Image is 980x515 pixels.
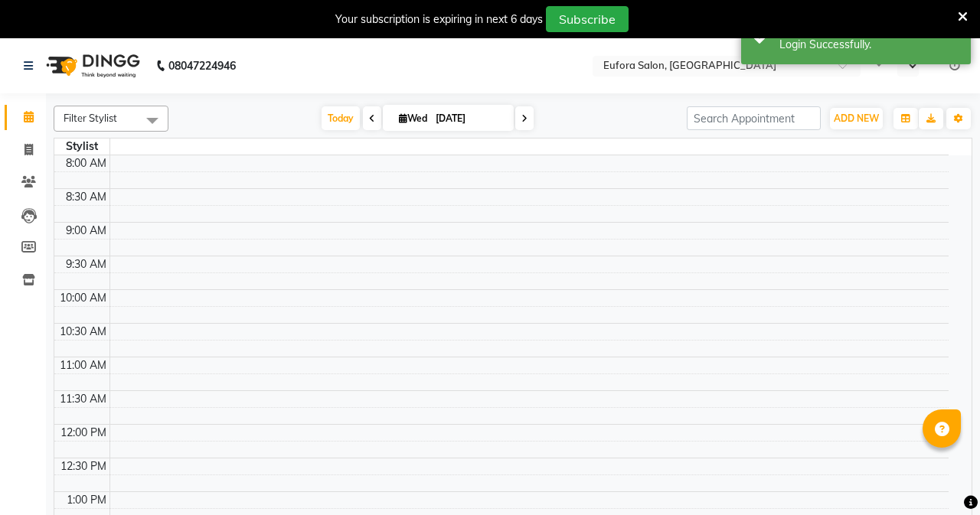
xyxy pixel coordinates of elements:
div: Stylist [54,139,109,155]
b: 08047224946 [168,44,236,87]
div: 9:00 AM [63,223,109,239]
input: 2025-09-03 [431,107,508,130]
div: Your subscription is expiring in next 6 days [335,11,543,28]
div: 10:00 AM [57,290,109,306]
div: 10:30 AM [57,324,109,340]
div: 11:00 AM [57,357,109,373]
div: 9:30 AM [63,256,109,272]
div: 11:30 AM [57,391,109,407]
div: 12:00 PM [57,425,109,441]
span: ADD NEW [834,112,879,124]
div: 12:30 PM [57,458,109,474]
div: 8:00 AM [63,155,109,171]
span: Today [322,106,360,130]
img: logo [39,44,144,87]
div: Login Successfully. [779,37,959,53]
button: Subscribe [546,6,629,32]
span: Wed [395,112,431,124]
div: 8:30 AM [63,189,109,205]
div: 1:00 PM [64,492,109,508]
button: ADD NEW [830,108,883,129]
span: Filter Stylist [64,112,117,124]
input: Search Appointment [687,106,821,130]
